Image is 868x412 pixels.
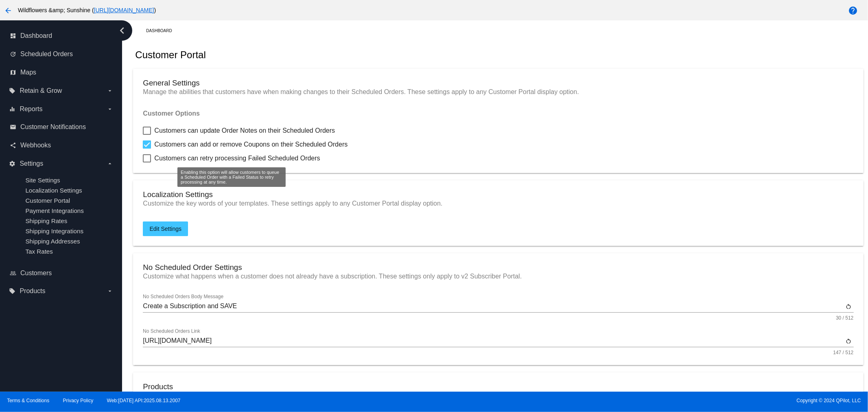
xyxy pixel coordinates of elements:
span: Scheduled Orders [20,50,73,58]
h2: Customer Portal [135,49,206,61]
mat-icon: restart_alt [846,303,852,310]
i: arrow_drop_down [107,88,113,94]
a: Privacy Policy [63,398,94,403]
span: Wildflowers &amp; Sunshine ( ) [18,7,156,13]
a: Tax Rates [25,248,53,255]
span: Reports [20,105,42,113]
span: Retain & Grow [20,87,62,94]
h3: General Settings [143,79,853,88]
span: Customers [20,270,52,277]
input: No Scheduled Orders Link [143,337,844,344]
button: Edit Settings [143,221,188,236]
mat-hint: 147 / 512 [833,350,854,356]
a: Web:[DATE] API:2025.08.13.2007 [107,398,181,403]
i: map [10,69,16,76]
span: Edit Settings [149,226,181,232]
a: dashboard Dashboard [10,29,113,42]
mat-icon: help [848,6,858,15]
h3: Products [143,382,853,391]
mat-icon: arrow_back [3,6,13,15]
i: arrow_drop_down [107,160,113,167]
a: [URL][DOMAIN_NAME] [94,7,154,13]
button: Reset to default value [844,336,854,346]
i: arrow_drop_down [107,106,113,112]
span: Copyright © 2024 QPilot, LLC [441,398,861,403]
a: Dashboard [146,24,179,37]
i: local_offer [9,288,15,294]
a: Shipping Addresses [25,238,80,245]
a: email Customer Notifications [10,121,113,134]
a: Shipping Integrations [25,228,83,234]
p: Manage the abilities that customers have when making changes to their Scheduled Orders. These set... [143,88,853,96]
span: Webhooks [20,142,51,149]
a: Localization Settings [25,187,82,194]
a: map Maps [10,66,113,79]
span: Dashboard [20,32,52,39]
i: update [10,51,16,57]
a: update Scheduled Orders [10,48,113,61]
i: dashboard [10,33,16,39]
i: email [10,124,16,130]
p: Customize the key words of your templates. These settings apply to any Customer Portal display op... [143,200,853,207]
a: people_outline Customers [10,267,113,280]
a: Payment Integrations [25,207,84,214]
a: share Webhooks [10,139,113,152]
i: arrow_drop_down [107,288,113,294]
span: Customers can add or remove Coupons on their Scheduled Orders [154,140,348,149]
h4: Customer Options [143,110,853,117]
i: settings [9,160,15,167]
span: Customers can update Order Notes on their Scheduled Orders [154,126,335,136]
a: Terms & Conditions [7,398,49,403]
i: equalizer [9,106,15,112]
p: Customize what happens when a customer does not already have a subscription. These settings only ... [143,273,853,280]
a: Customer Portal [25,197,70,204]
a: Shipping Rates [25,217,67,224]
h3: Localization Settings [143,190,853,199]
span: Settings [20,160,43,167]
span: Maps [20,69,36,76]
button: Reset to default value [844,301,854,311]
mat-icon: restart_alt [846,337,852,345]
span: Customer Notifications [20,123,86,131]
a: Site Settings [25,177,60,184]
i: people_outline [10,270,16,276]
span: Products [20,287,45,295]
i: share [10,142,16,149]
i: local_offer [9,88,15,94]
input: No Scheduled Orders Body Message [143,302,844,310]
h3: No Scheduled Order Settings [143,263,853,272]
i: chevron_left [116,24,129,37]
span: Customers can retry processing Failed Scheduled Orders [154,153,320,163]
mat-hint: 30 / 512 [836,316,853,321]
